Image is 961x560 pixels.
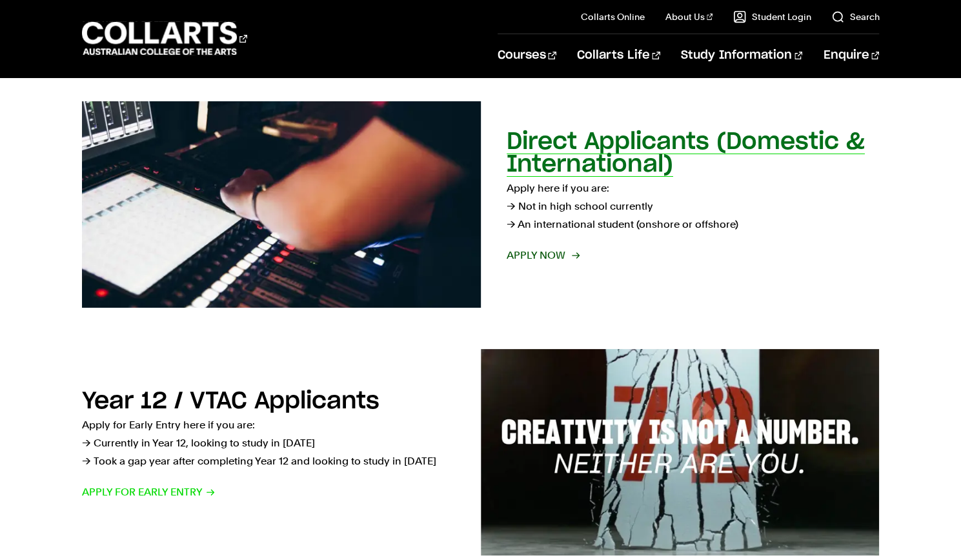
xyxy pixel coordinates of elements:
[82,390,379,413] h2: Year 12 / VTAC Applicants
[831,10,879,23] a: Search
[82,20,247,57] div: Go to homepage
[498,34,556,77] a: Courses
[823,34,879,77] a: Enquire
[665,10,713,23] a: About Us
[507,246,578,265] span: Apply now
[577,34,660,77] a: Collarts Life
[82,483,216,501] span: Apply for Early Entry
[733,10,811,23] a: Student Login
[507,130,865,176] h2: Direct Applicants (Domestic & International)
[82,416,455,470] p: Apply for Early Entry here if you are: → Currently in Year 12, looking to study in [DATE] → Took ...
[681,34,802,77] a: Study Information
[507,179,880,234] p: Apply here if you are: → Not in high school currently → An international student (onshore or offs...
[82,101,880,308] a: Direct Applicants (Domestic & International) Apply here if you are:→ Not in high school currently...
[82,349,880,555] a: Year 12 / VTAC Applicants Apply for Early Entry here if you are:→ Currently in Year 12, looking t...
[581,10,645,23] a: Collarts Online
